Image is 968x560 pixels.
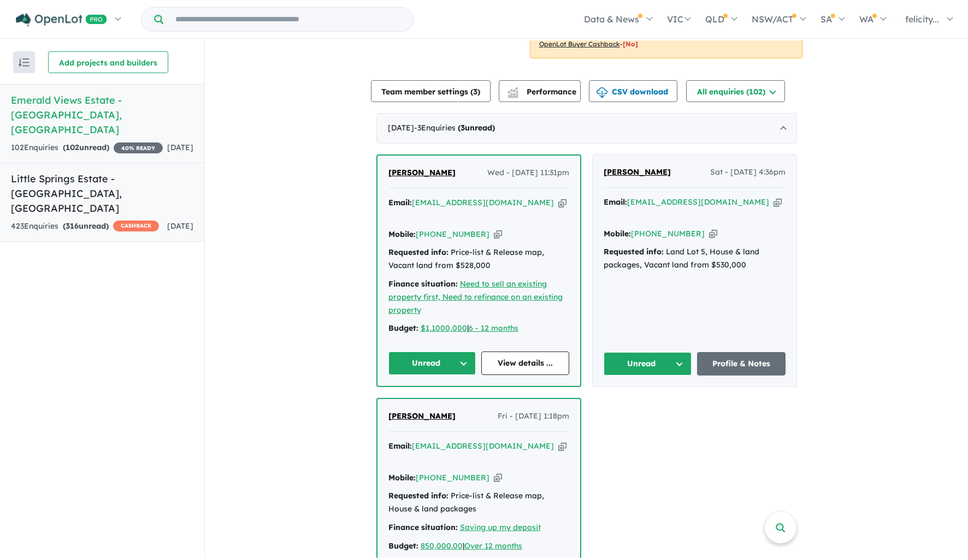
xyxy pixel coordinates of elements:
strong: Mobile: [604,229,631,239]
span: 3 [461,123,465,133]
h5: Little Springs Estate - [GEOGRAPHIC_DATA] , [GEOGRAPHIC_DATA] [11,171,193,216]
span: - 3 Enquir ies [414,123,495,133]
div: 102 Enquir ies [11,141,163,154]
strong: Budget: [388,323,418,333]
span: [DATE] [167,221,193,231]
span: 40 % READY [114,142,163,153]
span: Sat - [DATE] 4:36pm [710,166,786,179]
strong: Email: [388,441,412,451]
a: [EMAIL_ADDRESS][DOMAIN_NAME] [412,198,554,207]
button: Unread [388,352,476,375]
a: View details ... [481,352,569,375]
span: felicity... [905,14,939,25]
a: [PERSON_NAME] [604,166,671,179]
u: OpenLot Buyer Cashback [539,40,620,48]
div: Price-list & Release map, Vacant land from $528,000 [388,246,569,272]
button: Copy [494,229,502,240]
a: Profile & Notes [697,352,786,376]
a: [PERSON_NAME] [388,410,456,423]
button: Team member settings (3) [371,80,491,102]
span: [DATE] [167,142,193,152]
strong: Requested info: [388,491,448,501]
a: [EMAIL_ADDRESS][DOMAIN_NAME] [412,441,554,451]
span: [PERSON_NAME] [388,168,456,177]
img: bar-chart.svg [507,91,518,98]
button: Copy [558,197,566,208]
strong: Email: [604,197,627,207]
img: sort.svg [19,58,29,67]
strong: ( unread) [63,221,109,231]
a: Saving up my deposit [460,522,541,532]
button: Add projects and builders [48,51,168,73]
a: [PHONE_NUMBER] [416,229,489,239]
strong: Requested info: [604,247,664,257]
div: Land Lot 5, House & land packages, Vacant land from $530,000 [604,246,786,272]
button: CSV download [589,80,677,102]
a: [PHONE_NUMBER] [416,473,489,482]
strong: Requested info: [388,247,448,257]
strong: Email: [388,198,412,207]
strong: Budget: [388,541,418,551]
button: All enquiries (102) [686,80,785,102]
button: Unread [604,352,692,376]
span: 316 [66,221,79,231]
a: [PERSON_NAME] [388,166,456,180]
span: [PERSON_NAME] [388,411,456,421]
button: Copy [709,228,717,240]
span: [PERSON_NAME] [604,167,671,177]
strong: ( unread) [63,142,109,152]
img: Openlot PRO Logo White [16,13,107,27]
img: download icon [597,87,607,98]
img: line-chart.svg [507,87,517,93]
strong: ( unread) [458,123,495,133]
span: CASHBACK [113,221,159,231]
span: Fri - [DATE] 1:18pm [498,410,569,423]
a: 6 - 12 months [469,323,518,333]
a: [PHONE_NUMBER] [631,229,705,239]
strong: Finance situation: [388,279,458,289]
a: Over 12 months [464,541,522,551]
strong: Mobile: [388,229,416,239]
a: Need to sell an existing property first, Need to refinance on an existing property [388,279,563,315]
div: | [388,322,569,335]
h5: Emerald Views Estate - [GEOGRAPHIC_DATA] , [GEOGRAPHIC_DATA] [11,93,193,137]
a: 850,000.00 [421,541,463,551]
input: Try estate name, suburb, builder or developer [166,8,411,31]
span: 3 [473,87,477,97]
button: Copy [774,196,782,208]
button: Copy [494,472,502,484]
button: Copy [558,440,566,452]
span: 102 [66,142,79,152]
a: $1,1000,000 [421,323,467,333]
span: Wed - [DATE] 11:31pm [487,166,569,180]
strong: Finance situation: [388,522,458,532]
a: [EMAIL_ADDRESS][DOMAIN_NAME] [627,197,769,207]
strong: Mobile: [388,473,416,482]
button: Performance [499,80,581,102]
div: Price-list & Release map, House & land packages [388,490,569,516]
div: [DATE] [376,113,797,144]
div: | [388,540,569,553]
span: Performance [509,87,576,97]
span: [No] [623,40,638,48]
div: 423 Enquir ies [11,220,159,233]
